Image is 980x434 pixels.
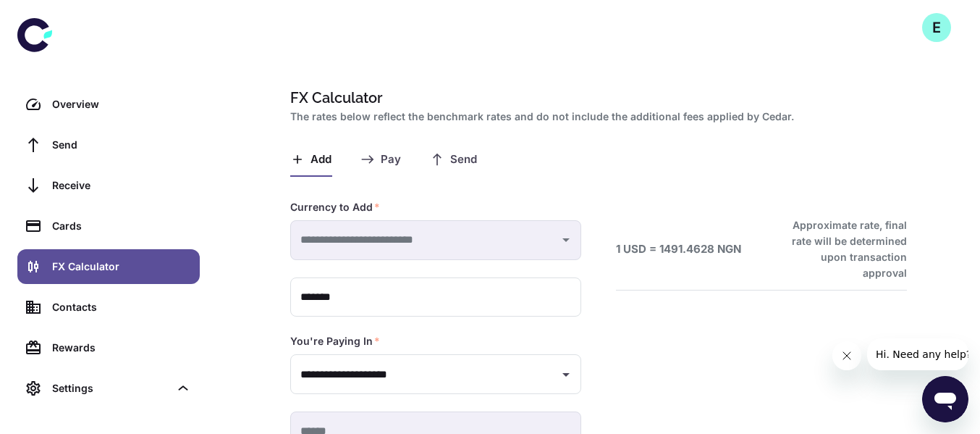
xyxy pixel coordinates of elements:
[17,249,200,284] a: FX Calculator
[290,109,901,125] h2: The rates below reflect the benchmark rates and do not include the additional fees applied by Cedar.
[290,200,380,214] label: Currency to Add
[17,371,200,406] div: Settings
[17,87,200,122] a: Overview
[17,128,200,162] a: Send
[52,380,169,396] div: Settings
[52,340,191,356] div: Rewards
[922,13,951,42] button: E
[52,218,191,234] div: Cards
[311,153,331,167] span: Add
[17,330,200,365] a: Rewards
[556,364,576,385] button: Open
[52,178,191,193] div: Receive
[17,209,200,243] a: Cards
[52,137,191,153] div: Send
[290,87,901,109] h1: FX Calculator
[52,96,191,112] div: Overview
[867,338,968,370] iframe: Message from company
[922,376,968,422] iframe: Button to launch messaging window
[52,299,191,315] div: Contacts
[776,217,907,281] h6: Approximate rate, final rate will be determined upon transaction approval
[290,334,380,349] label: You're Paying In
[450,153,477,167] span: Send
[17,290,200,325] a: Contacts
[832,341,861,370] iframe: Close message
[9,10,104,22] span: Hi. Need any help?
[17,168,200,203] a: Receive
[381,153,401,167] span: Pay
[52,259,191,275] div: FX Calculator
[616,241,741,258] h6: 1 USD = 1491.4628 NGN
